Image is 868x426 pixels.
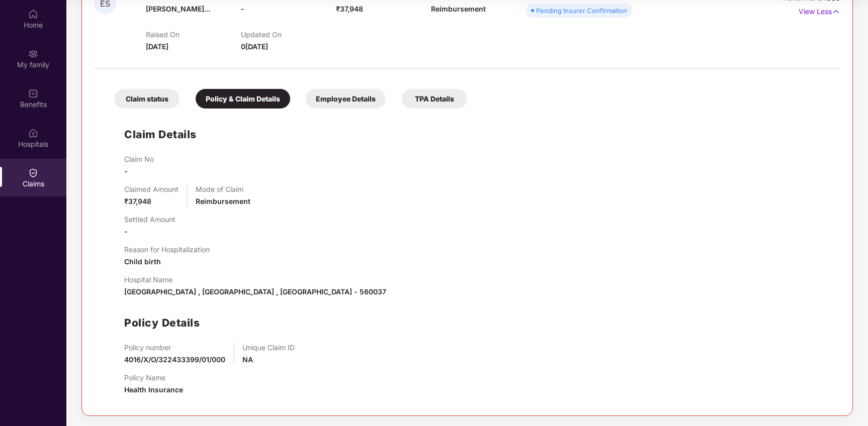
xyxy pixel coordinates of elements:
[124,245,210,254] p: Reason for Hospitalization
[124,314,200,331] h1: Policy Details
[124,227,128,236] span: -
[124,185,179,193] p: Claimed Amount
[124,385,183,394] span: Health Insurance
[832,6,840,17] img: svg+xml;base64,PHN2ZyB4bWxucz0iaHR0cDovL3d3dy53My5vcmcvMjAwMC9zdmciIHdpZHRoPSIxNyIgaGVpZ2h0PSIxNy...
[124,355,225,364] span: 4016/X/O/322433399/01/000
[402,89,467,109] div: TPA Details
[196,185,250,193] p: Mode of Claim
[196,197,250,205] span: Reimbursement
[242,343,295,352] p: Unique Claim ID
[196,89,290,109] div: Policy & Claim Details
[124,287,386,296] span: [GEOGRAPHIC_DATA] , [GEOGRAPHIC_DATA] , [GEOGRAPHIC_DATA] - 560037
[114,89,180,109] div: Claim status
[431,5,486,13] span: Reimbursement
[28,168,38,178] img: svg+xml;base64,PHN2ZyBpZD0iQ2xhaW0iIHhtbG5zPSJodHRwOi8vd3d3LnczLm9yZy8yMDAwL3N2ZyIgd2lkdGg9IjIwIi...
[124,343,225,352] p: Policy number
[146,42,168,51] span: [DATE]
[124,373,183,382] p: Policy Name
[241,42,268,51] span: 0[DATE]
[241,5,244,13] span: -
[124,275,386,284] p: Hospital Name
[28,49,38,59] img: svg+xml;base64,PHN2ZyB3aWR0aD0iMjAiIGhlaWdodD0iMjAiIHZpZXdCb3g9IjAgMCAyMCAyMCIgZmlsbD0ibm9uZSIgeG...
[28,9,38,19] img: svg+xml;base64,PHN2ZyBpZD0iSG9tZSIgeG1sbnM9Imh0dHA6Ly93d3cudzMub3JnLzIwMDAvc3ZnIiB3aWR0aD0iMjAiIG...
[799,4,840,17] p: View Less
[124,167,128,175] span: -
[536,6,627,16] div: Pending Insurer Confirmation
[124,126,197,143] h1: Claim Details
[124,197,151,205] span: ₹37,948
[241,30,336,39] p: Updated On
[124,215,176,224] p: Settled Amount
[306,89,386,109] div: Employee Details
[242,355,253,364] span: NA
[336,5,363,13] span: ₹37,948
[146,30,241,39] p: Raised On
[124,155,154,163] p: Claim No
[28,128,38,138] img: svg+xml;base64,PHN2ZyBpZD0iSG9zcGl0YWxzIiB4bWxucz0iaHR0cDovL3d3dy53My5vcmcvMjAwMC9zdmciIHdpZHRoPS...
[124,257,161,266] span: Child birth
[146,5,210,13] span: [PERSON_NAME]...
[28,88,38,98] img: svg+xml;base64,PHN2ZyBpZD0iQmVuZWZpdHMiIHhtbG5zPSJodHRwOi8vd3d3LnczLm9yZy8yMDAwL3N2ZyIgd2lkdGg9Ij...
